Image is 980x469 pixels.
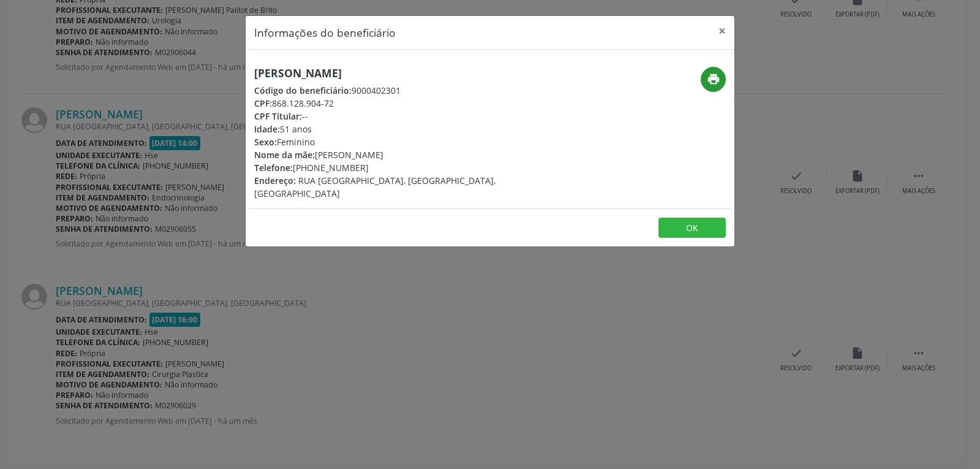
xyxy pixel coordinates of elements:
span: Código do beneficiário: [254,85,352,96]
span: Sexo: [254,136,277,148]
div: Feminino [254,135,563,148]
span: Idade: [254,123,280,135]
span: Nome da mãe: [254,149,315,161]
h5: Informações do beneficiário [254,25,396,40]
div: 9000402301 [254,84,563,97]
h5: [PERSON_NAME] [254,67,563,80]
span: Endereço: [254,175,296,186]
i: print [707,72,720,86]
button: Close [710,16,734,46]
div: -- [254,110,563,123]
div: [PERSON_NAME] [254,148,563,161]
button: OK [658,218,726,238]
span: CPF Titular: [254,110,302,122]
button: print [701,67,726,92]
div: [PHONE_NUMBER] [254,161,563,174]
span: RUA [GEOGRAPHIC_DATA], [GEOGRAPHIC_DATA], [GEOGRAPHIC_DATA] [254,175,496,199]
div: 51 anos [254,123,563,135]
div: 868.128.904-72 [254,97,563,110]
span: Telefone: [254,162,293,173]
span: CPF: [254,97,272,109]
